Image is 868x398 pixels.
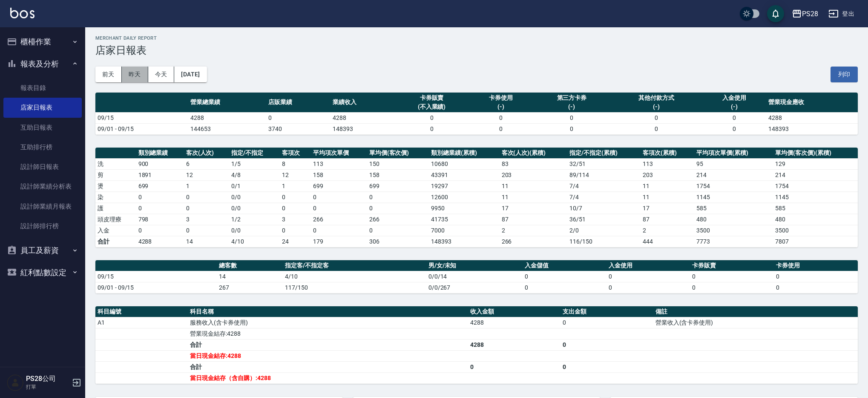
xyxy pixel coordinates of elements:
td: 0 [611,112,702,123]
td: 0 [395,112,468,123]
td: 頭皮理療 [95,214,136,225]
td: 129 [773,158,858,169]
td: 585 [773,203,858,214]
th: 營業現金應收 [766,93,858,113]
th: 店販業績 [266,93,331,113]
td: 699 [136,180,184,192]
td: 0 [468,123,533,134]
a: 設計師業績分析表 [3,177,82,196]
button: save [767,5,784,22]
td: 09/15 [95,112,188,123]
button: 昨天 [122,67,148,82]
td: 1 [184,180,229,192]
td: 113 [311,158,367,169]
td: 9950 [429,203,499,214]
td: 144653 [188,123,266,134]
td: 0 [523,282,606,293]
td: 合計 [188,361,468,372]
td: 266 [311,214,367,225]
th: 類別總業績(累積) [429,148,499,159]
td: 09/15 [95,271,217,282]
td: 0 [523,271,606,282]
td: 0 [367,225,429,236]
td: 266 [367,214,429,225]
td: 699 [367,180,429,192]
th: 客項次 [280,148,311,159]
td: 266 [500,236,568,247]
td: 12 [280,169,311,180]
td: 燙 [95,180,136,192]
button: 報表及分析 [3,53,82,75]
td: 0 [533,123,611,134]
th: 指定/不指定 [229,148,280,159]
div: 入金使用 [704,93,764,102]
td: 0 [611,123,702,134]
td: 0 [690,282,774,293]
td: 14 [217,271,283,282]
td: 0/0/267 [426,282,523,293]
td: 158 [311,169,367,180]
td: 2 [500,225,568,236]
td: 4288 [766,112,858,123]
td: 0 [395,123,468,134]
h5: PS28公司 [26,375,69,383]
table: a dense table [95,148,858,247]
td: 1 [280,180,311,192]
th: 卡券販賣 [690,260,774,271]
td: 19297 [429,180,499,192]
a: 設計師日報表 [3,157,82,177]
td: 798 [136,214,184,225]
button: 紅利點數設定 [3,261,82,284]
td: 0 [690,271,774,282]
td: 0 / 1 [229,180,280,192]
td: 0 [367,203,429,214]
td: 1754 [694,180,773,192]
td: 合計 [95,236,136,247]
td: 6 [184,158,229,169]
td: 0 [560,317,653,328]
td: 148393 [766,123,858,134]
td: 12 [184,169,229,180]
td: 14 [184,236,229,247]
td: 0 / 0 [229,203,280,214]
td: 合計 [188,339,468,350]
td: 營業現金結存:4288 [188,328,468,339]
td: 480 [773,214,858,225]
td: 179 [311,236,367,247]
th: 平均項次單價 [311,148,367,159]
div: (-) [613,102,700,111]
td: 0 [136,203,184,214]
button: PS28 [788,5,822,23]
td: 3 [184,214,229,225]
img: Logo [10,8,34,18]
td: 1754 [773,180,858,192]
td: 0 [606,271,690,282]
th: 科目名稱 [188,306,468,317]
th: 客次(人次)(累積) [500,148,568,159]
td: 17 [500,203,568,214]
td: 267 [217,282,283,293]
td: 當日現金結存（含自購）:4288 [188,372,468,383]
button: 櫃檯作業 [3,31,82,53]
td: 444 [641,236,694,247]
td: 7 / 4 [567,180,641,192]
td: 150 [367,158,429,169]
td: 4288 [331,112,395,123]
td: 7807 [773,236,858,247]
td: A1 [95,317,188,328]
td: 09/01 - 09/15 [95,282,217,293]
td: 11 [641,180,694,192]
button: 前天 [95,67,122,82]
th: 單均價(客次價)(累積) [773,148,858,159]
button: [DATE] [174,67,207,82]
button: 員工及薪資 [3,239,82,261]
td: 7000 [429,225,499,236]
th: 卡券使用 [774,260,858,271]
a: 店家日報表 [3,98,82,117]
td: 11 [500,180,568,192]
th: 支出金額 [560,306,653,317]
td: 11 [641,192,694,203]
a: 設計師排行榜 [3,216,82,236]
td: 148393 [331,123,395,134]
div: (-) [704,102,764,111]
